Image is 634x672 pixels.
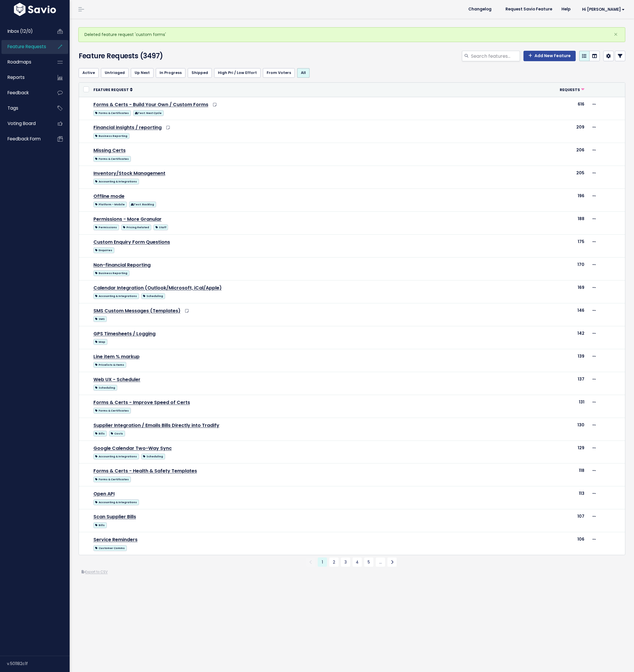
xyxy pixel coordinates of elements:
[153,223,168,231] a: Staff
[93,545,127,551] span: Customer Comms
[93,315,107,322] a: SMS
[93,399,190,406] a: Forms & Certs - Improve Speed of Certs
[153,224,168,230] span: Staff
[1,86,48,99] a: Feedback
[93,177,139,185] a: Accounting & Integrations
[8,136,41,142] span: Feedback form
[93,285,222,291] a: Calendar Integration (Outlook/Microsoft, iCal/Apple)
[7,656,70,671] div: v.501182c1f
[93,109,131,116] a: Forms & Certificates
[93,200,127,208] a: Platform - Mobile
[93,385,117,391] span: Scheduling
[608,28,624,41] button: Close
[93,362,126,368] span: Pricelists & Items
[93,339,107,345] span: Map
[494,463,588,486] td: 118
[141,454,165,459] span: Scheduling
[93,521,107,528] a: Bills
[82,570,108,574] a: Export to CSV
[93,452,139,460] a: Accounting & Integrations
[557,5,575,14] a: Help
[93,101,208,108] a: Forms & Certs - Build Your Own / Custom Forms
[93,498,139,506] a: Accounting & Integrations
[93,202,127,207] span: Platform - Mobile
[93,422,219,429] a: Supplier Integration / Emails Bills Directly into Tradify
[1,40,48,53] a: Feature Requests
[494,395,588,418] td: 131
[468,7,492,11] span: Changelog
[133,110,164,116] span: Test: Next Cycle
[93,170,165,177] a: Inventory/Stock Management
[131,68,153,77] a: Up Next
[93,376,140,383] a: Web UX - Scheduler
[93,544,127,551] a: Customer Comms
[156,68,185,77] a: In Progress
[8,74,25,80] span: Reports
[93,155,131,162] a: Forms & Certificates
[93,408,131,414] span: Forms & Certificates
[93,513,136,520] a: Scan Supplier Bills
[494,372,588,395] td: 137
[93,316,107,322] span: SMS
[93,270,129,276] span: Business Reporting
[501,5,557,14] a: Request Savio Feature
[93,87,129,92] span: Feature Request
[263,68,295,77] a: From Voters
[79,68,625,77] ul: Filter feature requests
[1,71,48,84] a: Reports
[93,468,197,474] a: Forms & Certs - Health & Safety Templates
[93,490,115,497] a: Open API
[93,269,129,276] a: Business Reporting
[494,143,588,166] td: 206
[93,223,119,231] a: Permissions
[494,486,588,509] td: 113
[141,292,165,299] a: Scheduling
[560,87,584,93] a: Requests
[494,280,588,303] td: 169
[376,557,385,567] a: …
[494,234,588,257] td: 175
[93,522,107,528] span: Bills
[93,361,126,368] a: Pricelists & Items
[93,179,139,184] span: Accounting & Integrations
[575,5,629,14] a: Hi [PERSON_NAME]
[93,133,129,139] span: Business Reporting
[93,224,119,230] span: Permissions
[101,68,129,77] a: Untriaged
[494,189,588,211] td: 196
[93,307,180,314] a: SMS Custom Messages (Templates)
[93,477,131,482] span: Forms & Certificates
[93,193,124,200] a: Offline mode
[93,239,170,245] a: Custom Enquiry Form Questions
[494,211,588,234] td: 188
[93,262,151,268] a: Non-financial Reporting
[494,349,588,372] td: 139
[329,557,339,567] a: 2
[141,452,165,460] a: Scheduling
[1,117,48,130] a: Voting Board
[129,202,156,207] span: Test: Backlog
[494,532,588,555] td: 106
[93,431,107,436] span: Bills
[79,51,255,61] h4: Feature Requests (3497)
[494,303,588,326] td: 146
[470,51,520,61] input: Search features...
[523,51,576,61] a: Add New Feature
[494,257,588,280] td: 170
[93,147,126,154] a: Missing Certs
[494,509,588,532] td: 107
[353,557,362,567] a: 4
[121,224,151,230] span: Pricing Related
[318,557,327,567] span: 1
[141,293,165,299] span: Scheduling
[93,292,139,299] a: Accounting & Integrations
[93,124,162,131] a: Financial insights / reporting
[93,87,133,93] a: Feature Request
[8,120,36,126] span: Voting Board
[93,293,139,299] span: Accounting & Integrations
[364,557,373,567] a: 5
[93,110,131,116] span: Forms & Certificates
[1,25,48,38] a: Inbox (12/0)
[614,30,618,39] span: ×
[297,68,310,77] a: All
